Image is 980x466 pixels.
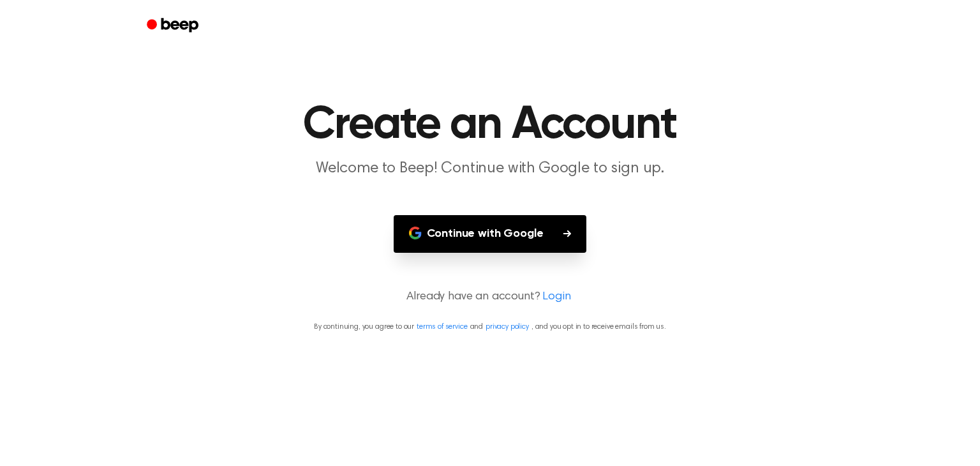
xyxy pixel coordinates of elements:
[163,102,817,148] h1: Create an Account
[394,215,587,253] button: Continue with Google
[486,323,529,331] a: privacy policy
[15,289,965,306] p: Already have an account?
[417,323,467,331] a: terms of service
[138,13,210,38] a: Beep
[542,289,570,306] a: Login
[15,321,965,333] p: By continuing, you agree to our and , and you opt in to receive emails from us.
[245,158,735,179] p: Welcome to Beep! Continue with Google to sign up.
